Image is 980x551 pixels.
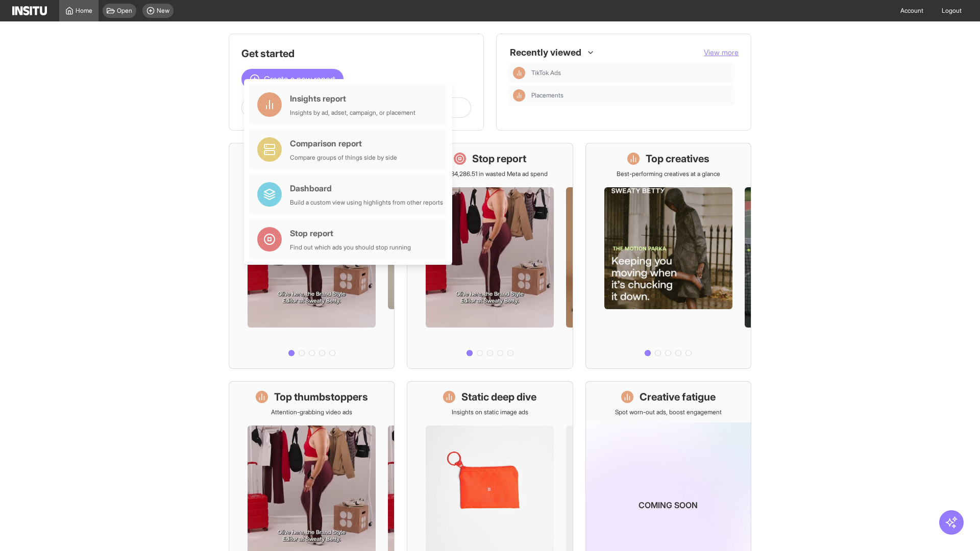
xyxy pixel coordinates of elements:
[241,69,344,89] button: Create a new report
[513,89,525,102] div: Insights
[290,243,411,252] div: Find out which ads you should stop running
[531,69,561,77] span: TikTok Ads
[117,7,132,15] span: Open
[290,182,443,194] div: Dashboard
[12,6,47,15] img: Logo
[704,48,739,57] span: View more
[461,390,536,404] h1: Static deep dive
[290,227,411,239] div: Stop report
[531,91,563,99] span: Placements
[585,143,751,369] a: Top creativesBest-performing creatives at a glance
[274,390,368,404] h1: Top thumbstoppers
[290,109,415,117] div: Insights by ad, adset, campaign, or placement
[271,408,352,416] p: Attention-grabbing video ads
[229,143,395,369] a: What's live nowSee all active ads instantly
[290,154,397,162] div: Compare groups of things side by side
[290,198,443,207] div: Build a custom view using highlights from other reports
[290,92,415,105] div: Insights report
[157,7,169,15] span: New
[472,152,526,166] h1: Stop report
[452,408,528,416] p: Insights on static image ads
[407,143,573,369] a: Stop reportSave £34,286.51 in wasted Meta ad spend
[704,47,739,58] button: View more
[432,170,548,178] p: Save £34,286.51 in wasted Meta ad spend
[531,91,730,99] span: Placements
[646,152,709,166] h1: Top creatives
[241,46,471,61] h1: Get started
[513,67,525,79] div: Insights
[617,170,720,178] p: Best-performing creatives at a glance
[264,73,335,85] span: Create a new report
[76,7,92,15] span: Home
[531,69,730,77] span: TikTok Ads
[290,137,397,149] div: Comparison report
